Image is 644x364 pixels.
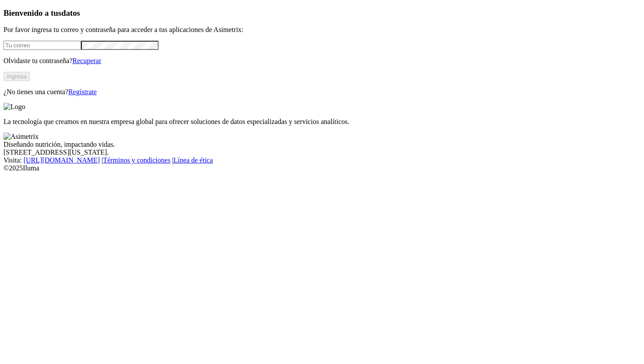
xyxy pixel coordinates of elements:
img: Asimetrix [4,133,39,141]
p: Olvidaste tu contraseña? [4,57,640,65]
a: [URL][DOMAIN_NAME] [24,156,100,164]
a: Línea de ética [173,156,213,164]
div: Visita : | | [4,156,640,164]
a: Recuperar [72,57,101,64]
a: Regístrate [68,88,97,95]
span: datos [61,8,80,18]
p: La tecnología que creamos en nuestra empresa global para ofrecer soluciones de datos especializad... [4,118,640,126]
div: Diseñando nutrición, impactando vidas. [4,141,640,148]
button: Ingresa [4,72,30,81]
div: © 2025 Iluma [4,164,640,172]
div: [STREET_ADDRESS][US_STATE]. [4,148,640,156]
img: Logo [4,103,25,111]
p: ¿No tienes una cuenta? [4,88,640,96]
p: Por favor ingresa tu correo y contraseña para acceder a tus aplicaciones de Asimetrix: [4,26,640,34]
input: Tu correo [4,41,81,50]
h3: Bienvenido a tus [4,8,640,18]
a: Términos y condiciones [103,156,170,164]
